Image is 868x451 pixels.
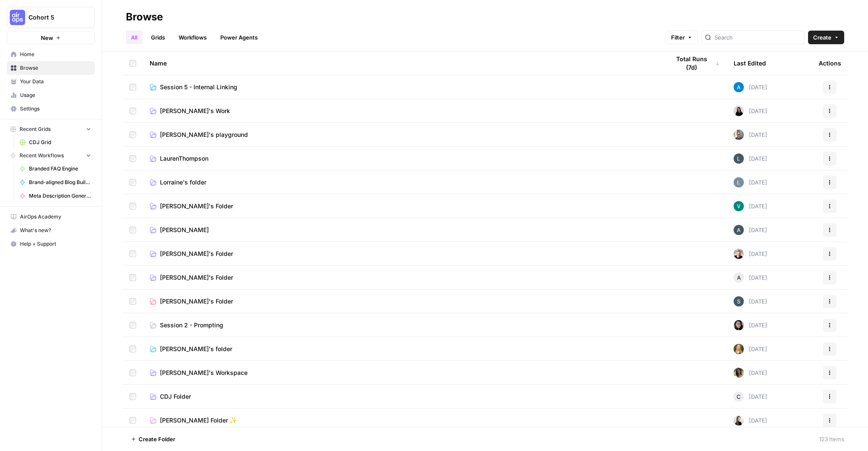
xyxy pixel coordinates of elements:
[20,91,91,99] span: Usage
[160,321,223,329] span: Session 2 - Prompting
[734,296,744,306] img: l7wc9lttar9mml2em7ssp1le7bvz
[734,344,767,354] div: [DATE]
[174,31,212,44] a: Workflows
[7,88,95,102] a: Usage
[10,10,25,25] img: Cohort 5 Logo
[29,179,91,186] span: Brand-aligned Blog Builder
[20,152,64,159] span: Recent Workflows
[734,106,767,116] div: [DATE]
[734,106,744,116] img: vio31xwqbzqwqde1387k1bp3keqw
[734,225,767,235] div: [DATE]
[734,130,744,140] img: 12lpmarulu2z3pnc3j6nly8e5680
[734,415,767,425] div: [DATE]
[150,202,656,210] a: [PERSON_NAME]'s Folder
[20,64,91,72] span: Browse
[737,273,741,282] span: A
[20,240,91,248] span: Help + Support
[150,273,656,282] a: [PERSON_NAME]'s Folder
[734,415,744,425] img: 39yvk6re8pq17klu4428na3vpvu6
[160,202,233,210] span: [PERSON_NAME]'s Folder
[146,31,170,44] a: Grids
[7,7,95,28] button: Workspace: Cohort 5
[160,107,230,115] span: [PERSON_NAME]'s Work
[16,189,95,203] a: Meta Description Generator
[160,154,208,163] span: LaurenThompson
[666,31,698,44] button: Filter
[160,369,248,377] span: [PERSON_NAME]'s Workspace
[41,34,53,42] span: New
[150,107,656,115] a: [PERSON_NAME]'s Work
[734,177,744,187] img: lv9aeu8m5xbjlu53qhb6bdsmtbjy
[20,125,51,133] span: Recent Grids
[808,31,844,44] button: Create
[734,201,767,211] div: [DATE]
[16,136,95,149] a: CDJ Grid
[734,368,744,378] img: ftiewkinvtttmmywn0rd7mbqrk6g
[671,33,685,42] span: Filter
[819,51,841,75] div: Actions
[734,51,766,75] div: Last Edited
[29,165,91,173] span: Branded FAQ Engine
[28,13,80,22] span: Cohort 5
[734,249,767,259] div: [DATE]
[714,33,801,42] input: Search
[160,297,233,306] span: [PERSON_NAME]'s Folder
[150,297,656,306] a: [PERSON_NAME]'s Folder
[160,130,248,139] span: [PERSON_NAME]'s playground
[7,75,95,88] a: Your Data
[734,249,744,259] img: 2o0kkxn9fh134egdy59ddfshx893
[139,435,175,443] span: Create Folder
[126,10,163,24] div: Browse
[734,225,744,235] img: 68eax6o9931tp367ot61l5pewa28
[734,368,767,378] div: [DATE]
[150,154,656,163] a: LaurenThompson
[734,177,767,187] div: [DATE]
[819,435,844,443] div: 123 Items
[150,178,656,187] a: Lorraine's folder
[150,392,656,401] a: CDJ Folder
[7,102,95,116] a: Settings
[734,320,744,330] img: 0od0somutai3rosqwdkhgswflu93
[734,344,744,354] img: r24b6keouon8mlof60ptx1lwn1nq
[7,224,94,237] div: What's new?
[20,51,91,58] span: Home
[7,123,95,136] button: Recent Grids
[29,192,91,200] span: Meta Description Generator
[7,210,95,224] a: AirOps Academy
[150,345,656,353] a: [PERSON_NAME]'s folder
[734,320,767,330] div: [DATE]
[160,273,233,282] span: [PERSON_NAME]'s Folder
[734,296,767,306] div: [DATE]
[7,31,95,44] button: New
[160,345,232,353] span: [PERSON_NAME]'s folder
[20,78,91,85] span: Your Data
[160,83,237,91] span: Session 5 - Internal Linking
[215,31,263,44] a: Power Agents
[150,321,656,329] a: Session 2 - Prompting
[734,82,744,92] img: o3cqybgnmipr355j8nz4zpq1mc6x
[734,201,744,211] img: 935t5o3ujyg5cl1tvksx6hltjbvk
[150,130,656,139] a: [PERSON_NAME]'s playground
[150,226,656,234] a: [PERSON_NAME]
[7,61,95,75] a: Browse
[7,48,95,61] a: Home
[737,392,741,401] span: C
[734,153,744,164] img: eo9lktsprry8209vkn7ycobjpxcc
[150,51,656,75] div: Name
[150,416,656,425] a: [PERSON_NAME] Folder ✨
[160,392,191,401] span: CDJ Folder
[734,153,767,164] div: [DATE]
[150,369,656,377] a: [PERSON_NAME]'s Workspace
[160,250,233,258] span: [PERSON_NAME]'s Folder
[29,139,91,146] span: CDJ Grid
[7,149,95,162] button: Recent Workflows
[150,250,656,258] a: [PERSON_NAME]'s Folder
[160,416,237,425] span: [PERSON_NAME] Folder ✨
[150,83,656,91] a: Session 5 - Internal Linking
[734,130,767,140] div: [DATE]
[734,272,767,283] div: [DATE]
[7,237,95,251] button: Help + Support
[160,226,209,234] span: [PERSON_NAME]
[160,178,206,187] span: Lorraine's folder
[16,162,95,176] a: Branded FAQ Engine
